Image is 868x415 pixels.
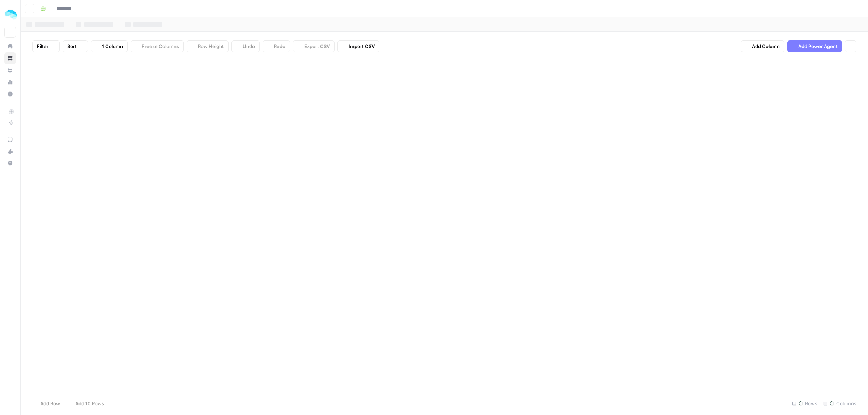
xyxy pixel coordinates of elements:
[798,43,838,50] span: Add Power Agent
[4,52,16,64] a: Browse
[752,43,780,50] span: Add Column
[820,398,859,409] div: Columns
[102,43,123,50] span: 1 Column
[63,40,88,52] button: Sort
[67,43,77,50] span: Sort
[4,88,16,100] a: Settings
[198,43,224,50] span: Row Height
[142,43,179,50] span: Freeze Columns
[64,398,109,409] button: Add 10 Rows
[91,40,128,52] button: 1 Column
[243,43,255,50] span: Undo
[741,40,784,52] button: Add Column
[37,43,48,50] span: Filter
[231,40,260,52] button: Undo
[4,64,16,76] a: Your Data
[187,40,229,52] button: Row Height
[4,6,16,24] button: Workspace: ColdiQ
[32,40,60,52] button: Filter
[40,400,60,407] span: Add Row
[4,8,17,21] img: ColdiQ Logo
[29,398,64,409] button: Add Row
[4,40,16,52] a: Home
[349,43,375,50] span: Import CSV
[4,134,16,146] a: AirOps Academy
[274,43,285,50] span: Redo
[4,157,16,169] button: Help + Support
[789,398,820,409] div: Rows
[787,40,842,52] button: Add Power Agent
[4,76,16,88] a: Usage
[4,146,16,157] button: What's new?
[304,43,330,50] span: Export CSV
[337,40,379,52] button: Import CSV
[263,40,290,52] button: Redo
[293,40,335,52] button: Export CSV
[131,40,184,52] button: Freeze Columns
[75,400,104,407] span: Add 10 Rows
